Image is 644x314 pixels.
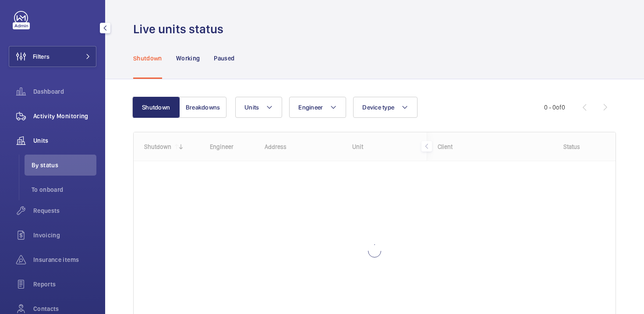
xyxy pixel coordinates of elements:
h1: Live units status [133,21,229,37]
span: Activity Monitoring [33,112,96,120]
span: Dashboard [33,87,96,96]
span: To onboard [32,185,96,194]
span: Invoicing [33,231,96,240]
button: Device type [353,97,418,118]
span: Requests [33,206,96,215]
button: Engineer [289,97,346,118]
span: Insurance items [33,255,96,264]
p: Paused [214,54,234,63]
span: Device type [362,104,394,111]
span: of [556,104,562,111]
span: Units [244,104,259,111]
span: By status [32,161,96,169]
span: Reports [33,280,96,289]
span: 0 - 0 0 [544,104,565,110]
button: Shutdown [132,97,180,118]
span: Contacts [33,304,96,313]
span: Engineer [298,104,323,111]
p: Working [176,54,200,63]
span: Units [33,136,96,145]
p: Shutdown [133,54,162,63]
button: Filters [9,46,96,67]
span: Filters [33,52,50,61]
button: Breakdowns [179,97,226,118]
button: Units [235,97,282,118]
